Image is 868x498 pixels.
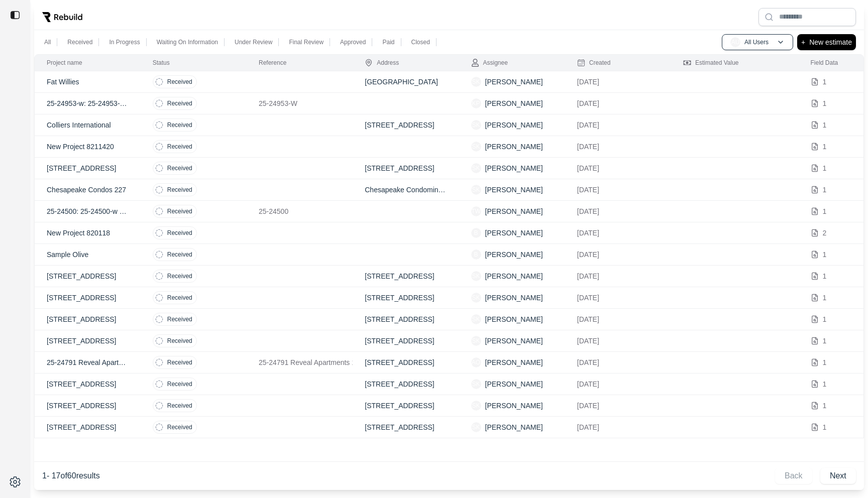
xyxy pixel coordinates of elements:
span: AU [730,37,740,47]
td: [GEOGRAPHIC_DATA] [353,71,459,93]
td: [STREET_ADDRESS] [353,158,459,179]
p: Received [167,207,192,215]
p: [PERSON_NAME] [485,185,543,195]
p: [PERSON_NAME] [485,357,543,367]
p: 1 [823,206,827,216]
p: Received [67,38,92,46]
p: All [44,38,51,46]
td: [STREET_ADDRESS] [353,374,459,395]
button: +New estimate [797,34,856,50]
p: [DATE] [577,163,659,173]
p: New estimate [809,36,852,48]
p: Paid [382,38,394,46]
p: [DATE] [577,314,659,324]
p: [DATE] [577,401,659,411]
p: 25-24791 Reveal Apartments 1085: [STREET_ADDRESS][US_STATE] [47,357,129,367]
p: Received [167,251,192,259]
p: Received [167,164,192,172]
p: Received [167,380,192,388]
p: [DATE] [577,185,659,195]
p: Approved [340,38,366,46]
span: TW [471,206,481,216]
p: 1 [823,98,827,108]
p: 1 [823,185,827,195]
p: [PERSON_NAME] [485,379,543,389]
p: [DATE] [577,422,659,432]
p: 1 [823,422,827,432]
p: 1 [823,77,827,87]
p: 25-24953-w: 25-24953-w ([PERSON_NAME]) [47,98,129,108]
p: 1 [823,163,827,173]
p: Colliers International [47,120,129,130]
span: SK [471,142,481,152]
div: Status [153,59,170,67]
p: + [801,36,805,48]
p: [DATE] [577,336,659,346]
p: [DATE] [577,120,659,130]
span: SK [471,271,481,281]
div: Project name [47,59,82,67]
button: AUAll Users [722,34,793,50]
p: New Project 820118 [47,228,129,238]
p: All Users [744,38,769,46]
p: 1 - 17 of 60 results [42,470,100,482]
td: Chesapeake Condominiums, [GEOGRAPHIC_DATA], [GEOGRAPHIC_DATA] [353,179,459,201]
p: [PERSON_NAME] [485,401,543,411]
p: [STREET_ADDRESS] [47,293,129,303]
div: Created [577,59,611,67]
p: 2 [823,228,827,238]
p: [DATE] [577,271,659,281]
td: [STREET_ADDRESS] [353,114,459,136]
span: SK [471,293,481,303]
p: Received [167,272,192,280]
p: Received [167,78,192,86]
p: 1 [823,379,827,389]
span: SK [471,120,481,130]
p: Sample Olive [47,250,129,260]
p: Received [167,99,192,107]
p: [PERSON_NAME] [485,142,543,152]
p: [PERSON_NAME] [485,422,543,432]
p: [PERSON_NAME] [485,120,543,130]
img: Rebuild [42,12,82,22]
td: [STREET_ADDRESS] [353,287,459,309]
p: [STREET_ADDRESS] [47,271,129,281]
p: Received [167,143,192,151]
p: 1 [823,401,827,411]
p: [DATE] [577,77,659,87]
p: [PERSON_NAME] [485,271,543,281]
p: [STREET_ADDRESS] [47,314,129,324]
img: toggle sidebar [10,10,20,20]
span: SK [471,314,481,324]
p: 1 [823,293,827,303]
p: 1 [823,314,827,324]
p: Received [167,423,192,431]
p: [DATE] [577,98,659,108]
p: [PERSON_NAME] [485,163,543,173]
p: Received [167,229,192,237]
span: SK [471,422,481,432]
p: [PERSON_NAME] [485,250,543,260]
span: AO [471,357,481,367]
p: [DATE] [577,250,659,260]
p: [STREET_ADDRESS] [47,422,129,432]
p: [PERSON_NAME] [485,314,543,324]
div: Field Data [811,59,838,67]
p: New Project 8211420 [47,142,129,152]
p: [PERSON_NAME] [485,98,543,108]
div: Estimated Value [683,59,739,67]
p: [DATE] [577,357,659,367]
td: [STREET_ADDRESS] [353,266,459,287]
p: Received [167,186,192,194]
p: Received [167,294,192,302]
p: 1 [823,142,827,152]
button: Next [820,468,856,484]
p: 25-24500 [259,206,341,216]
p: Closed [411,38,430,46]
p: [PERSON_NAME] [485,293,543,303]
p: [DATE] [577,379,659,389]
p: 1 [823,336,827,346]
p: Waiting On Information [157,38,218,46]
p: [PERSON_NAME] [485,336,543,346]
p: Received [167,337,192,345]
